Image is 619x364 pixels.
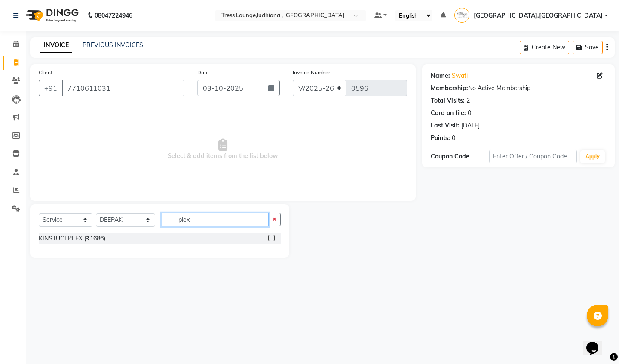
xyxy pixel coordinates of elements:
[431,84,468,93] div: Membership:
[452,71,468,80] a: Swati
[431,152,489,161] div: Coupon Code
[39,80,63,96] button: +91
[452,133,455,143] div: 0
[431,109,466,118] div: Card on file:
[83,41,143,49] a: PREVIOUS INVOICES
[580,150,605,163] button: Apply
[39,234,105,243] div: KINSTUGI PLEX (₹1686)
[489,150,577,163] input: Enter Offer / Coupon Code
[431,121,460,130] div: Last Visit:
[197,69,209,76] label: Date
[461,121,480,130] div: [DATE]
[162,213,269,226] input: Search or Scan
[39,69,52,76] label: Client
[583,330,610,355] iframe: chat widget
[468,109,471,118] div: 0
[520,41,569,54] button: Create New
[62,80,184,96] input: Search by Name/Mobile/Email/Code
[431,84,606,93] div: No Active Membership
[431,96,465,105] div: Total Visits:
[431,133,450,143] div: Points:
[22,3,81,27] img: logo
[39,106,407,192] span: Select & add items from the list below
[466,96,470,105] div: 2
[573,41,603,54] button: Save
[40,38,72,53] a: INVOICE
[95,3,132,27] b: 08047224946
[474,11,603,20] span: [GEOGRAPHIC_DATA],[GEOGRAPHIC_DATA]
[431,71,450,80] div: Name:
[454,8,469,23] img: Tress Lounge,Ludhiana
[293,69,330,76] label: Invoice Number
